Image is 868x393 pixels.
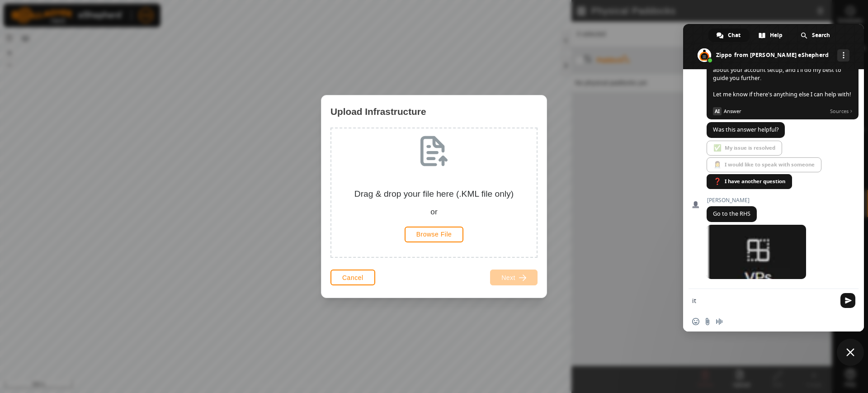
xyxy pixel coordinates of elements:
span: Audio message [716,318,723,325]
button: Cancel [330,270,375,285]
div: or [339,206,529,218]
div: Drag & drop your file here (.KML file only) [339,188,529,218]
span: Chat [728,28,741,42]
span: Go to the RHS [713,210,750,218]
button: Next [490,270,538,285]
a: Close chat [837,339,864,366]
a: Chat [708,28,750,42]
span: Send a file [704,318,711,325]
span: Next [501,274,515,281]
span: Cancel [342,274,363,281]
span: Insert an emoji [692,318,699,325]
a: Search [793,28,839,42]
span: Sources [830,107,853,115]
span: Answer [724,107,826,115]
span: [PERSON_NAME] [707,197,757,204]
span: Was this answer helpful? [713,126,778,133]
span: Upload Infrastructure [330,104,426,118]
span: AI [713,107,722,115]
span: Search [812,28,830,42]
span: Browse File [416,231,452,238]
textarea: Compose your message... [692,289,837,312]
a: Help [750,28,792,42]
button: Browse File [405,227,464,242]
span: Help [770,28,783,42]
span: Send [840,293,855,308]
